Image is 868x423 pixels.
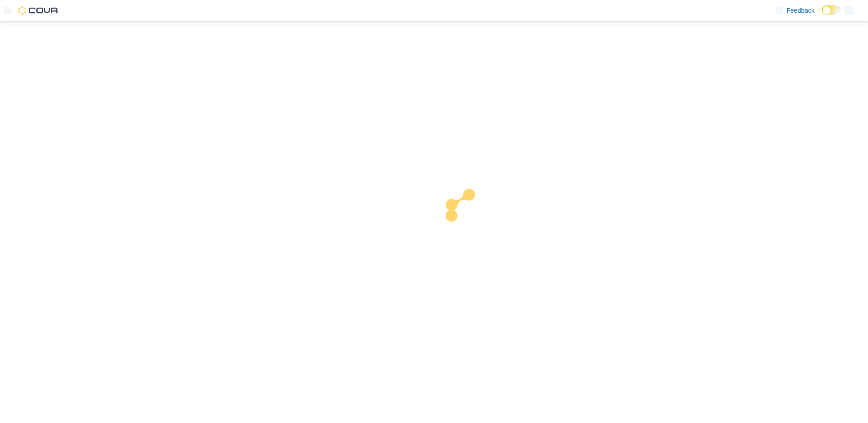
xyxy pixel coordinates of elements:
[434,182,502,250] img: cova-loader
[787,6,814,15] span: Feedback
[772,1,818,20] a: Feedback
[822,5,841,15] input: Dark Mode
[18,6,59,15] img: Cova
